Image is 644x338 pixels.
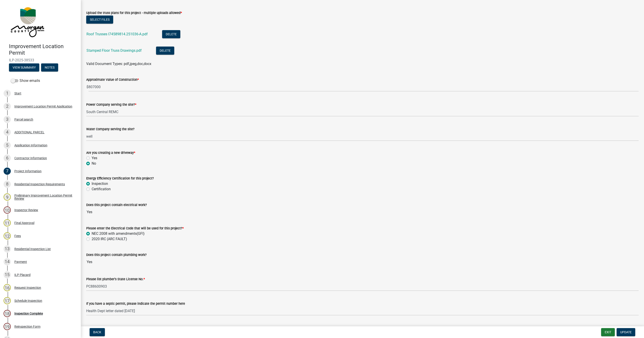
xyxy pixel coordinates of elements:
[4,284,11,291] div: 16
[86,103,136,106] label: Power Company serving the site?
[4,116,11,123] div: 3
[14,183,65,186] div: Residential Inspection Requirements
[162,30,180,38] button: Delete
[14,144,47,147] div: Application Information
[86,253,147,257] label: Does this project contain plumbing work?
[86,78,139,81] label: Approximate Value of Construction
[14,118,33,121] div: Parcel search
[86,177,154,180] label: Energy Efficiency Certification for this project?
[4,232,11,240] div: 12
[4,219,11,226] div: 11
[86,151,135,154] label: Are you creating a new driveway
[86,227,184,230] label: Please enter the Electrical Code that will be used for this project?
[4,193,11,201] div: 9
[162,32,180,37] wm-modal-confirm: Delete Document
[9,58,72,62] span: ILP-2025-38533
[4,206,11,214] div: 10
[14,194,74,200] div: Preliminary Improvement Location Permit Review
[14,170,42,173] div: Project Information
[41,63,58,72] button: Notes
[14,273,31,276] div: ILP Placard
[11,78,40,83] label: Show emails
[86,128,135,131] label: Water Company serving the site?
[86,32,148,36] a: Roof Trusses I74589814.251036-A.pdf
[156,49,174,53] wm-modal-confirm: Delete Document
[92,161,96,166] label: No
[14,105,72,108] div: Improvement Location Permit Application
[4,168,11,175] div: 7
[93,330,101,334] span: Back
[14,92,21,95] div: Start
[156,47,174,55] button: Delete
[92,231,145,236] label: NEC 2008 with amendments(GFI)
[14,234,21,237] div: Fees
[9,66,39,69] wm-modal-confirm: Summary
[86,48,142,53] a: Stamped Floor Truss Drawings.pdf
[92,155,97,161] label: Yes
[86,62,151,66] span: Valid Document Types: pdf,jpeg,doc,docx
[92,236,127,242] label: 2020 IRC (ARC FAULT)
[41,66,58,69] wm-modal-confirm: Notes
[601,328,615,336] button: Exit
[4,181,11,188] div: 8
[14,221,34,224] div: Final Approval
[92,181,108,186] label: Inspection
[14,286,41,289] div: Request Inspection
[86,302,185,305] label: If you have a septic permit, please indicate the permit number here
[9,63,39,72] button: View Summary
[14,299,42,302] div: Schedule Inspection
[4,129,11,136] div: 4
[14,312,43,315] div: Inspection Complete
[86,278,145,281] label: Please list plumber's State License No.
[4,297,11,304] div: 17
[86,16,113,24] button: Select files
[9,5,45,38] img: Morgan County, Indiana
[4,245,11,253] div: 13
[4,154,11,162] div: 6
[4,90,11,97] div: 1
[14,157,47,160] div: Contractor Information
[14,131,44,134] div: ADDITIONAL PARCEL
[617,328,635,336] button: Update
[92,186,111,192] label: Certification
[86,82,89,92] span: $
[4,271,11,278] div: 15
[9,43,77,56] h4: Improvement Location Permit
[4,258,11,265] div: 14
[14,260,27,263] div: Payment
[90,328,105,336] button: Back
[14,247,51,251] div: Residential Inspection List
[86,11,182,15] label: Upload the truss plans for this project - multiple uploads allowed
[4,323,11,330] div: 19
[4,310,11,317] div: 18
[86,204,147,207] label: Does this project contain electrical work?
[4,142,11,149] div: 5
[14,208,38,212] div: Inspector Review
[14,325,40,328] div: Reinspection Form
[620,330,632,334] span: Update
[4,103,11,110] div: 2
